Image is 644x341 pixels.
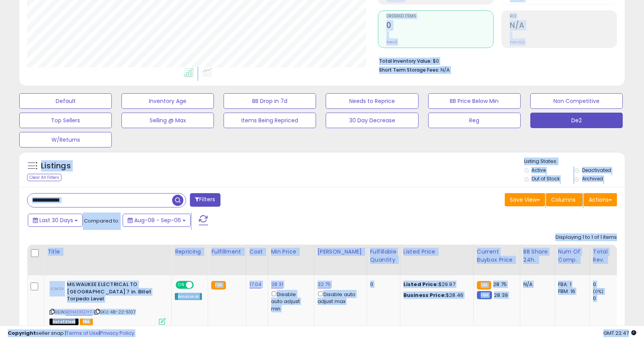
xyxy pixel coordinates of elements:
[593,295,624,302] div: 0
[530,113,623,128] button: De2
[546,193,583,206] button: Columns
[530,93,623,109] button: Non Competitive
[477,281,491,290] small: FBA
[249,248,265,256] div: Cost
[176,282,186,288] span: ON
[50,281,65,296] img: 41xNgzIhCSL._SL40_.jpg
[39,216,73,224] span: Last 30 Days
[94,309,136,315] span: | SKU: 48-22-5107
[50,319,79,325] span: All listings that are currently out of stock and unavailable for purchase on Amazon
[379,67,439,73] b: Short Term Storage Fees:
[224,93,316,109] button: BB Drop in 7d
[326,113,418,128] button: 30 Day Decrease
[121,93,214,109] button: Inventory Age
[271,281,284,288] a: 28.31
[593,248,621,264] div: Total Rev.
[428,113,521,128] button: Reg
[523,281,549,288] div: N/A
[28,214,83,227] button: Last 30 Days
[211,248,243,256] div: Fulfillment
[477,248,517,264] div: Current Buybox Price
[8,330,134,337] div: seller snap | |
[555,234,617,241] div: Displaying 1 to 1 of 1 items
[379,58,432,64] b: Total Inventory Value:
[134,216,181,224] span: Aug-08 - Sep-06
[386,14,493,19] span: Ordered Items
[8,329,36,337] strong: Copyright
[523,248,552,264] div: BB Share 24h.
[593,288,604,295] small: (0%)
[510,14,617,19] span: ROI
[582,167,611,173] label: Deactivated
[494,291,508,299] span: 28.39
[403,281,439,288] b: Listed Price:
[318,290,361,305] div: Disable auto adjust max
[477,291,492,299] small: FBM
[100,329,134,337] a: Privacy Policy
[318,281,331,288] a: 32.75
[175,293,202,300] div: Amazon AI
[326,93,418,109] button: Needs to Reprice
[211,281,225,290] small: FBA
[318,248,364,256] div: [PERSON_NAME]
[41,161,71,171] h5: Listings
[249,281,262,288] a: 17.04
[379,56,611,65] li: $0
[582,175,603,182] label: Archived
[403,292,468,299] div: $28.46
[50,281,166,324] div: ASIN:
[403,248,470,256] div: Listed Price
[370,281,394,288] div: 0
[48,248,168,256] div: Title
[224,113,316,128] button: Items Being Repriced
[370,248,397,264] div: Fulfillable Quantity
[175,248,205,256] div: Repricing
[121,113,214,128] button: Selling @ Max
[80,319,93,325] span: FBA
[84,217,120,224] span: Compared to:
[19,93,112,109] button: Default
[531,175,560,182] label: Out of Stock
[65,309,92,315] a: B01M2XSDYF
[524,158,625,165] p: Listing States:
[66,329,99,337] a: Terms of Use
[558,281,584,288] div: FBA: 1
[558,288,584,295] div: FBM: 16
[193,282,205,288] span: OFF
[603,329,636,337] span: 2025-10-7 22:47 GMT
[403,291,446,299] b: Business Price:
[428,93,521,109] button: BB Price Below Min
[271,290,308,312] div: Disable auto adjust min
[551,196,576,204] span: Columns
[558,248,586,264] div: Num of Comp.
[505,193,545,206] button: Save View
[510,40,525,45] small: Prev: N/A
[190,193,220,207] button: Filters
[386,21,493,31] h2: 0
[510,21,617,31] h2: N/A
[386,40,397,45] small: Prev: 0
[584,193,617,206] button: Actions
[67,281,161,305] b: MILWAUKEE ELECTRICAL TO [GEOGRAPHIC_DATA] 7 in. Billet Torpedo Level
[271,248,311,256] div: Min Price
[123,214,191,227] button: Aug-08 - Sep-06
[593,281,624,288] div: 0
[531,167,546,173] label: Active
[441,66,450,74] span: N/A
[19,132,112,147] button: W/Returns
[403,281,468,288] div: $29.97
[493,281,507,288] span: 28.75
[27,174,61,181] div: Clear All Filters
[19,113,112,128] button: Top Sellers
